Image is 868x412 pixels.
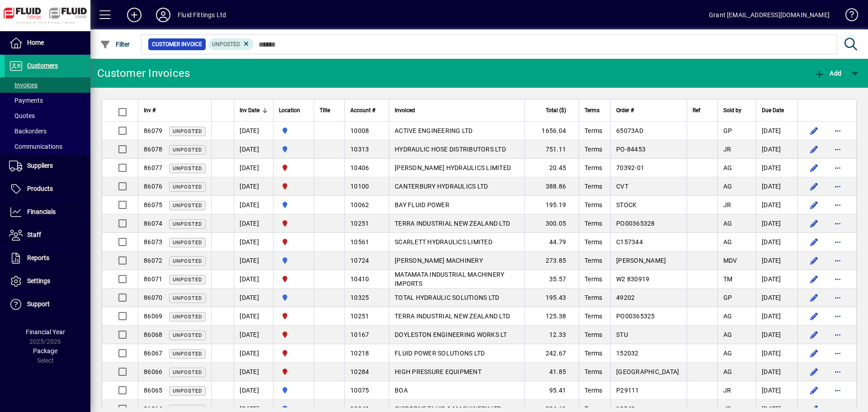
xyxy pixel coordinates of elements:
span: STOCK [616,201,637,208]
td: 12.33 [524,326,579,344]
button: More options [830,161,845,175]
td: 195.43 [524,289,579,307]
span: 10406 [350,164,369,171]
div: Inv # [144,105,206,115]
span: Terms [585,220,602,227]
span: C157344 [616,238,643,246]
span: CVT [616,183,628,190]
button: More options [830,346,845,360]
button: Edit [807,253,821,268]
a: Financials [5,201,90,223]
button: Edit [807,142,821,156]
button: Edit [807,161,821,175]
span: TERRA INDUSTRIAL NEW ZEALAND LTD [395,220,510,227]
span: 10251 [350,313,369,320]
td: 751.11 [524,140,579,159]
span: Total ($) [546,105,566,115]
span: AUCKLAND [279,256,308,265]
mat-chip: Customer Invoice Status: Unposted [208,38,254,50]
span: AG [723,331,732,338]
td: [DATE] [756,233,797,251]
span: 10313 [350,146,369,153]
span: PO00365328 [616,220,655,227]
span: Customers [27,62,58,69]
span: PO-84453 [616,146,646,153]
span: TOTAL HYDRAULIC SOLUTIONS LTD [395,294,499,301]
span: 10724 [350,257,369,264]
td: [DATE] [756,177,797,196]
button: Edit [807,216,821,231]
span: [PERSON_NAME] MACHINERY [395,257,483,264]
td: [DATE] [234,344,273,363]
span: 86072 [144,257,162,264]
span: Terms [585,294,602,301]
span: 10100 [350,183,369,190]
td: [DATE] [234,363,273,381]
span: [PERSON_NAME] [616,257,666,264]
span: 86079 [144,127,162,134]
span: 10218 [350,350,369,357]
span: AG [723,164,732,171]
td: [DATE] [234,177,273,196]
span: Settings [27,277,50,284]
span: Communications [9,143,62,150]
span: Payments [9,97,43,104]
span: Support [27,300,50,308]
span: Terms [585,368,602,375]
button: More options [830,383,845,398]
span: P29111 [616,387,639,394]
span: Terms [585,127,602,134]
td: [DATE] [756,159,797,177]
span: AG [723,183,732,190]
td: [DATE] [234,214,273,233]
span: HIGH PRESSURE EQUIPMENT [395,368,481,375]
td: 273.85 [524,251,579,270]
span: 70392-01 [616,164,644,171]
span: [PERSON_NAME] HYDRAULICS LIMITED [395,164,511,171]
span: 10284 [350,368,369,375]
span: Terms [585,350,602,357]
span: CANTERBURY HYDRAULICS LTD [395,183,488,190]
span: Unposted [173,203,202,208]
span: Unposted [173,166,202,171]
span: Sold by [723,105,741,115]
span: Financial Year [26,328,65,336]
span: FLUID FITTINGS CHRISTCHURCH [279,237,308,247]
span: Terms [585,183,602,190]
a: Support [5,293,90,316]
span: Terms [585,146,602,153]
span: Add [814,70,841,77]
button: Edit [807,272,821,286]
span: AUCKLAND [279,293,308,303]
span: Location [279,105,300,115]
span: Financials [27,208,56,215]
span: Unposted [173,332,202,338]
span: HYDRAULIC HOSE DISTRIBUTORS LTD [395,146,506,153]
span: AUCKLAND [279,126,308,136]
span: AG [723,368,732,375]
span: Unposted [173,388,202,394]
span: 86069 [144,313,162,320]
td: [DATE] [756,140,797,159]
div: Ref [693,105,712,115]
span: Unposted [173,240,202,246]
td: 242.67 [524,344,579,363]
span: MATAMATA INDUSTRIAL MACHINERY IMPORTS [395,271,504,287]
span: 86068 [144,331,162,338]
span: Unposted [173,128,202,134]
button: Edit [807,235,821,249]
a: Settings [5,270,90,293]
span: SCARLETT HYDRAULICS LIMITED [395,238,492,246]
span: 49202 [616,294,635,301]
td: 1656.04 [524,122,579,140]
button: Profile [149,7,178,23]
button: Add [120,7,149,23]
td: [DATE] [756,363,797,381]
button: Filter [98,36,132,52]
button: More options [830,309,845,323]
span: Unposted [212,41,240,47]
td: [DATE] [756,326,797,344]
span: Inv # [144,105,156,115]
span: 10410 [350,275,369,283]
span: Ref [693,105,700,115]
